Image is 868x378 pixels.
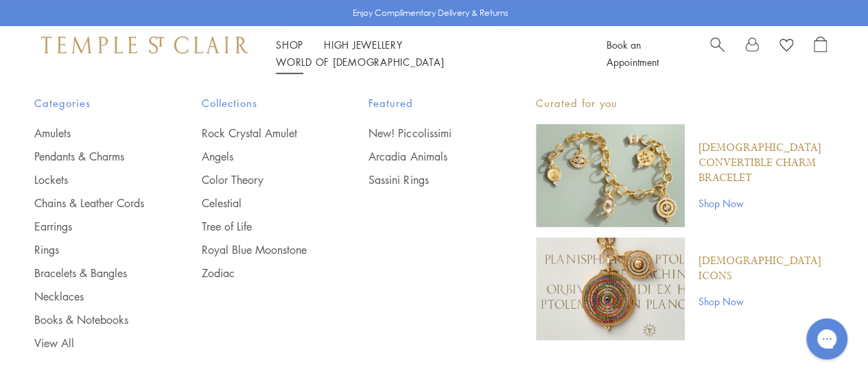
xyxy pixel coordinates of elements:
a: Books & Notebooks [34,312,147,327]
a: Open Shopping Bag [814,36,827,71]
nav: Main navigation [276,36,576,71]
span: Featured [368,95,481,112]
a: Angels [202,149,314,164]
a: View Wishlist [779,36,793,57]
a: Tree of Life [202,219,314,234]
a: Search [710,36,725,71]
a: Bracelets & Bangles [34,265,147,281]
a: World of [DEMOGRAPHIC_DATA]World of [DEMOGRAPHIC_DATA] [276,55,444,69]
a: Color Theory [202,172,314,187]
p: Enjoy Complimentary Delivery & Returns [353,6,508,20]
a: [DEMOGRAPHIC_DATA] Convertible Charm Bracelet [699,141,834,186]
a: Chains & Leather Cords [34,196,147,211]
a: Celestial [202,196,314,211]
iframe: Gorgias live chat messenger [799,314,854,364]
a: Royal Blue Moonstone [202,242,314,257]
a: Arcadia Animals [368,149,481,164]
a: Shop Now [699,196,834,211]
a: Pendants & Charms [34,149,147,164]
span: Collections [202,95,314,112]
a: Necklaces [34,289,147,304]
a: [DEMOGRAPHIC_DATA] Icons [699,254,834,284]
img: Temple St. Clair [41,36,248,53]
a: Earrings [34,219,147,234]
a: Sassini Rings [368,172,481,187]
span: Categories [34,95,147,112]
a: ShopShop [276,38,303,51]
a: Zodiac [202,265,314,281]
p: Curated for you [536,95,834,112]
a: Rings [34,242,147,257]
a: Shop Now [699,294,834,309]
a: Book an Appointment [607,38,659,69]
a: Lockets [34,172,147,187]
a: Amulets [34,126,147,141]
a: New! Piccolissimi [368,126,481,141]
a: High JewelleryHigh Jewellery [324,38,403,51]
a: View All [34,335,147,351]
a: Rock Crystal Amulet [202,126,314,141]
